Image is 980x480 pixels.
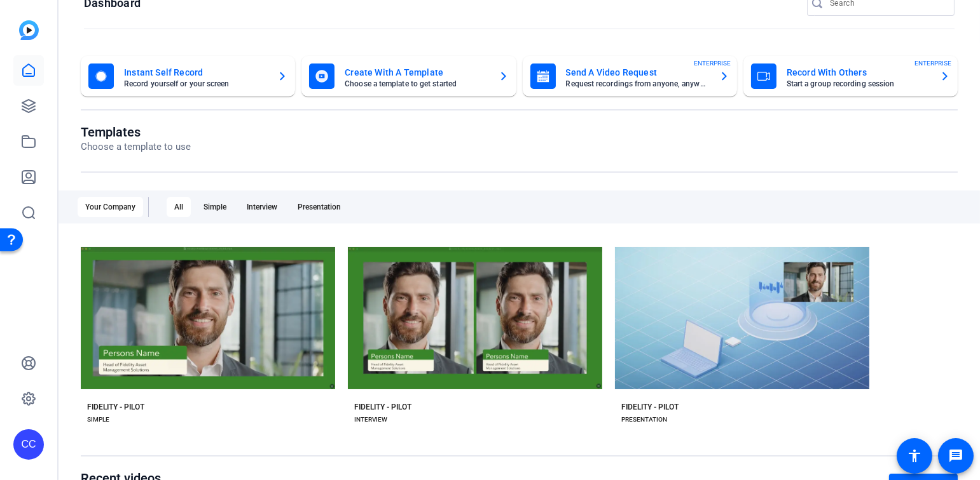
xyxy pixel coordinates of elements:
[290,197,349,217] div: Presentation
[914,58,951,68] span: ENTERPRISE
[694,58,731,68] span: ENTERPRISE
[743,56,958,97] button: Record With OthersStart a group recording sessionENTERPRISE
[124,65,267,80] mat-card-title: Instant Self Record
[566,65,709,80] mat-card-title: Send A Video Request
[167,197,191,217] div: All
[301,56,516,97] button: Create With A TemplateChoose a template to get started
[787,65,930,80] mat-card-title: Record With Others
[948,448,963,463] mat-icon: message
[354,402,411,412] div: FIDELITY - PILOT
[345,80,488,88] mat-card-subtitle: Choose a template to get started
[907,448,922,463] mat-icon: accessibility
[523,56,737,97] button: Send A Video RequestRequest recordings from anyone, anywhereENTERPRISE
[566,80,709,88] mat-card-subtitle: Request recordings from anyone, anywhere
[87,402,144,412] div: FIDELITY - PILOT
[787,80,930,88] mat-card-subtitle: Start a group recording session
[87,415,109,425] div: SIMPLE
[621,402,679,412] div: FIDELITY - PILOT
[354,415,387,425] div: INTERVIEW
[81,56,295,97] button: Instant Self RecordRecord yourself or your screen
[19,20,39,40] img: blue-gradient.svg
[13,429,44,460] div: CC
[345,65,488,80] mat-card-title: Create With A Template
[78,197,143,217] div: Your Company
[239,197,285,217] div: Interview
[81,124,191,140] h1: Templates
[621,415,667,425] div: PRESENTATION
[81,140,191,154] p: Choose a template to use
[196,197,234,217] div: Simple
[124,80,267,88] mat-card-subtitle: Record yourself or your screen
